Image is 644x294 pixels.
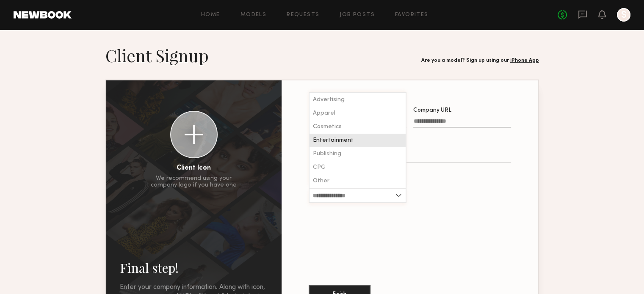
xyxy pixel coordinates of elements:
div: Address [309,143,511,149]
span: Other [313,178,329,184]
span: CPG [313,165,326,170]
span: Publishing [313,151,341,157]
h1: Client Signup [105,45,209,66]
div: Client Icon [177,165,211,172]
span: Cosmetics [313,124,342,130]
h2: Final step! [120,259,268,276]
a: Home [201,12,220,18]
a: iPhone App [510,58,539,63]
a: Models [240,12,266,18]
span: Apparel [313,110,335,116]
span: Entertainment [313,137,354,143]
a: Favorites [395,12,428,18]
div: Are you a model? Sign up using our [421,58,539,63]
a: Requests [287,12,319,18]
a: Job Posts [340,12,375,18]
input: Company URL [413,118,511,128]
span: Advertising [313,97,345,103]
a: S [617,8,630,22]
div: Company URL [413,107,511,113]
div: We recommend using your company logo if you have one [151,175,237,189]
input: Address [309,154,511,163]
